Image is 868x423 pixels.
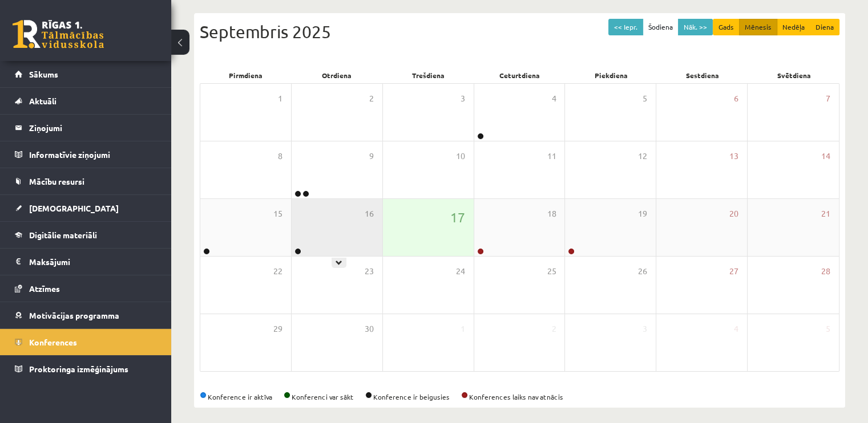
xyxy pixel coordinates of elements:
div: Piekdiena [566,67,657,83]
a: Konferences [15,329,157,355]
span: 1 [278,92,282,105]
a: Sākums [15,61,157,87]
span: Aktuāli [29,96,56,106]
a: Ziņojumi [15,115,157,141]
span: 15 [273,208,282,220]
div: Septembris 2025 [200,19,839,44]
span: 24 [456,265,465,278]
span: 29 [273,323,282,335]
a: [DEMOGRAPHIC_DATA] [15,195,157,221]
legend: Maksājumi [29,249,157,275]
a: Informatīvie ziņojumi [15,141,157,168]
a: Maksājumi [15,249,157,275]
span: 14 [821,150,830,162]
button: Šodiena [643,19,679,35]
span: 9 [369,150,374,162]
legend: Ziņojumi [29,115,157,141]
span: 10 [456,150,465,162]
span: [DEMOGRAPHIC_DATA] [29,203,119,213]
span: 26 [638,265,647,278]
span: 13 [729,150,738,162]
span: Motivācijas programma [29,310,119,320]
div: Otrdiena [291,67,382,83]
span: 5 [643,92,647,105]
a: Motivācijas programma [15,302,157,328]
span: 23 [365,265,374,278]
button: Nedēļa [777,19,810,35]
span: 22 [273,265,282,278]
a: Mācību resursi [15,168,157,194]
legend: Informatīvie ziņojumi [29,141,157,168]
span: 8 [278,150,282,162]
a: Aktuāli [15,88,157,114]
span: 21 [821,208,830,220]
span: Mācību resursi [29,176,84,186]
span: Sākums [29,69,58,79]
span: 12 [638,150,647,162]
span: 17 [450,208,465,227]
span: 7 [826,92,830,105]
button: Nāk. >> [678,19,713,35]
span: 28 [821,265,830,278]
span: Digitālie materiāli [29,230,97,240]
div: Pirmdiena [200,67,291,83]
button: Mēnesis [739,19,777,35]
span: 20 [729,208,738,220]
span: 4 [734,323,738,335]
span: Proktoringa izmēģinājums [29,364,128,374]
a: Proktoringa izmēģinājums [15,356,157,382]
a: Atzīmes [15,275,157,302]
span: 2 [551,323,556,335]
span: Konferences [29,337,77,347]
button: << Iepr. [608,19,643,35]
div: Ceturtdiena [474,67,565,83]
span: 27 [729,265,738,278]
span: 4 [551,92,556,105]
span: 25 [547,265,556,278]
span: 5 [826,323,830,335]
span: 6 [734,92,738,105]
span: 2 [369,92,374,105]
button: Diena [810,19,839,35]
div: Svētdiena [748,67,839,83]
span: 18 [547,208,556,220]
span: Atzīmes [29,283,60,294]
span: 30 [365,323,374,335]
span: 19 [638,208,647,220]
div: Trešdiena [382,67,474,83]
div: Konference ir aktīva Konferenci var sākt Konference ir beigusies Konferences laiks nav atnācis [200,392,839,402]
span: 11 [547,150,556,162]
span: 3 [461,92,465,105]
span: 3 [643,323,647,335]
a: Digitālie materiāli [15,222,157,248]
a: Rīgas 1. Tālmācības vidusskola [13,20,104,48]
button: Gads [713,19,740,35]
div: Sestdiena [657,67,748,83]
span: 16 [365,208,374,220]
span: 1 [461,323,465,335]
